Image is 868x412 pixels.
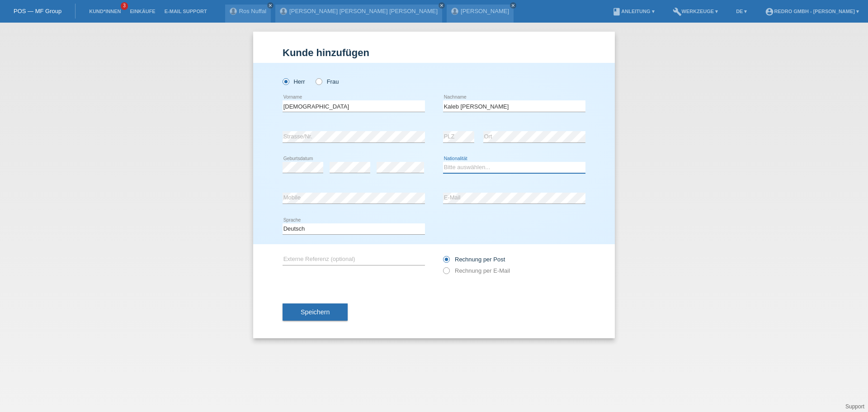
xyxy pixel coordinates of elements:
label: Rechnung per Post [443,256,505,263]
h1: Kunde hinzufügen [283,47,585,58]
a: close [439,2,445,9]
button: Speichern [283,303,348,321]
a: DE ▾ [731,9,751,14]
a: close [510,2,516,9]
a: buildWerkzeuge ▾ [668,9,723,14]
i: build [673,7,682,16]
input: Rechnung per E-Mail [443,267,449,279]
a: Kund*innen [85,9,125,14]
a: account_circleRedro GmbH - [PERSON_NAME] ▾ [760,9,863,14]
label: Herr [283,78,305,85]
a: close [267,2,274,9]
span: Speichern [301,308,330,316]
i: book [612,7,621,16]
a: POS — MF Group [14,8,61,14]
a: Support [845,403,864,410]
a: [PERSON_NAME] [PERSON_NAME] [PERSON_NAME] [289,8,438,14]
input: Frau [316,78,321,84]
a: [PERSON_NAME] [461,8,509,14]
i: account_circle [765,7,774,16]
input: Rechnung per Post [443,256,449,267]
span: 3 [121,2,128,10]
a: E-Mail Support [160,9,212,14]
a: bookAnleitung ▾ [608,9,659,14]
label: Frau [316,78,339,85]
label: Rechnung per E-Mail [443,267,510,274]
a: Einkäufe [125,9,160,14]
i: close [268,3,273,8]
input: Herr [283,78,288,84]
a: Ros Nuffal [239,8,266,14]
i: close [439,3,444,8]
i: close [511,3,515,8]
